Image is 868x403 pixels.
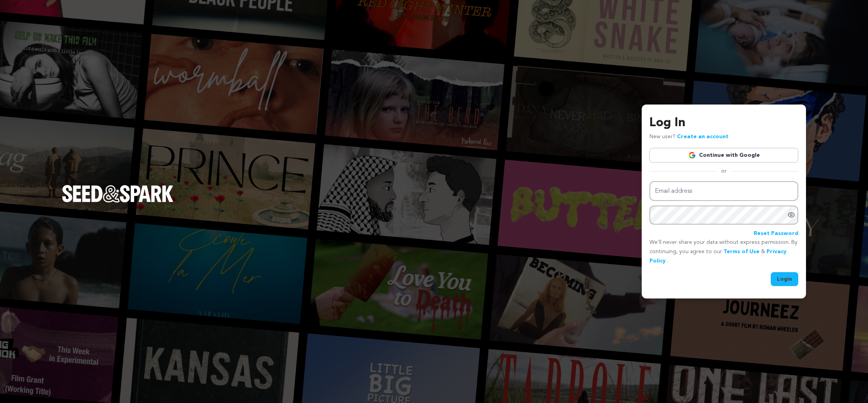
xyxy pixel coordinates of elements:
[754,229,798,238] a: Reset Password
[62,185,174,202] img: Seed&Spark Logo
[649,238,798,266] p: We’ll never share your data without express permission. By continuing, you agree to our & .
[771,272,798,286] button: Login
[677,134,728,139] a: Create an account
[649,181,798,201] input: Email address
[688,151,696,159] img: Google logo
[62,185,174,218] a: Seed&Spark Homepage
[649,249,787,264] a: Privacy Policy
[716,167,731,175] span: or
[649,114,798,132] h3: Log In
[787,211,795,219] a: Show password as plain text. Warning: this will display your password on the screen.
[649,148,798,163] a: Continue with Google
[649,132,728,142] p: New user?
[723,249,759,254] a: Terms of Use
